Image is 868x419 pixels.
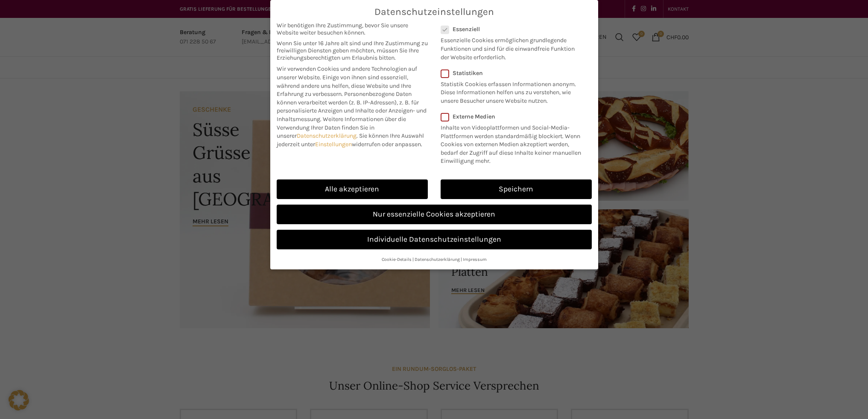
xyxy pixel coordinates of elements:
[277,22,428,36] span: Wir benötigen Ihre Zustimmung, bevor Sie unsere Website weiter besuchen können.
[441,77,581,105] p: Statistik Cookies erfassen Informationen anonym. Diese Informationen helfen uns zu verstehen, wie...
[382,257,412,262] a: Cookie-Details
[441,113,586,120] label: Externe Medien
[297,132,357,139] a: Datenschutzerklärung
[415,257,460,262] a: Datenschutzerklärung
[315,141,352,148] a: Einstellungen
[277,40,428,61] span: Wenn Sie unter 16 Jahre alt sind und Ihre Zustimmung zu freiwilligen Diensten geben möchten, müss...
[463,257,487,262] a: Impressum
[277,116,406,139] span: Weitere Informationen über die Verwendung Ihrer Daten finden Sie in unserer .
[277,205,592,224] a: Nur essenzielle Cookies akzeptieren
[441,179,592,199] a: Speichern
[277,90,427,123] span: Personenbezogene Daten können verarbeitet werden (z. B. IP-Adressen), z. B. für personalisierte A...
[374,6,494,17] span: Datenschutzeinstellungen
[441,26,581,33] label: Essenziell
[441,33,581,61] p: Essenzielle Cookies ermöglichen grundlegende Funktionen und sind für die einwandfreie Funktion de...
[277,132,424,148] span: Sie können Ihre Auswahl jederzeit unter widerrufen oder anpassen.
[277,65,417,98] span: Wir verwenden Cookies und andere Technologien auf unserer Website. Einige von ihnen sind essenzie...
[441,69,581,77] label: Statistiken
[277,230,592,249] a: Individuelle Datenschutzeinstellungen
[441,120,586,165] p: Inhalte von Videoplattformen und Social-Media-Plattformen werden standardmäßig blockiert. Wenn Co...
[277,179,428,199] a: Alle akzeptieren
